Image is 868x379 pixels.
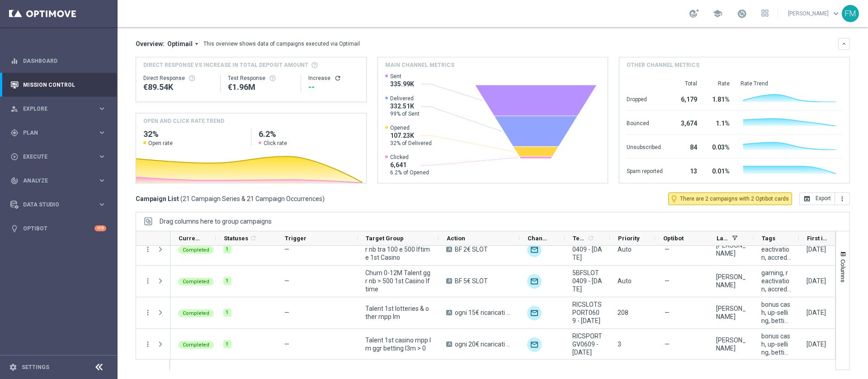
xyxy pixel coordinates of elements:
i: open_in_browser [803,195,811,202]
a: Optibot [23,216,94,240]
div: Paolo Martiradonna [716,241,746,257]
div: €1,963,384 [228,82,293,93]
span: 5BFSLOT0409 - 2025-09-04 [572,269,602,293]
span: Explore [23,106,98,112]
i: track_changes [10,177,19,185]
span: RICSLOTSPORT0609 - 2025-09-06 [572,300,602,325]
div: Test Response [228,75,293,82]
div: person_search Explore keyboard_arrow_right [10,105,107,112]
div: Optimail [527,274,542,289]
i: play_circle_outline [10,153,19,161]
img: Optimail [527,306,542,320]
span: Columns [840,259,847,282]
div: +10 [94,225,106,231]
i: refresh [587,234,594,242]
span: Calculate column [586,233,594,243]
div: Bounced [627,115,663,130]
span: BF 2€ SLOT [455,245,488,253]
span: Completed [183,279,209,285]
button: track_changes Analyze keyboard_arrow_right [10,177,107,184]
div: Optibot [10,216,106,240]
colored-tag: Completed [178,340,214,349]
span: 107.23K [390,131,432,140]
h4: Main channel metrics [385,61,454,69]
div: Paolo Martiradonna [716,304,746,321]
colored-tag: Completed [178,277,214,285]
div: Rate Trend [741,80,842,87]
div: 3,674 [674,115,697,130]
span: Statuses [224,235,248,242]
span: First in Range [807,235,829,242]
a: [PERSON_NAME]keyboard_arrow_down [787,7,842,20]
span: Churn 0-12M Talent ggr nb tra 100 e 500 lftime 1st Casino [365,237,431,262]
span: — [284,277,289,285]
div: Dropped [627,91,663,106]
div: 04 Sep 2025, Thursday [807,277,826,285]
div: Unsubscribed [627,139,663,154]
button: open_in_browser Export [799,192,835,205]
span: — [284,309,289,316]
span: Clicked [390,154,429,161]
div: FM [842,5,859,22]
span: Templates [573,235,586,242]
span: — [665,309,670,317]
i: refresh [250,234,257,242]
span: Data Studio [23,202,98,207]
button: refresh [334,75,341,82]
multiple-options-button: Export to CSV [799,195,850,202]
img: Optimail [527,243,542,257]
span: ( [180,195,183,203]
div: -- [308,82,359,93]
i: more_vert [839,195,846,202]
button: more_vert [144,340,152,348]
button: play_circle_outline Execute keyboard_arrow_right [10,153,107,160]
span: — [665,245,670,253]
span: ) [322,195,325,203]
h2: 6.2% [259,129,359,140]
div: 1 [223,340,231,348]
span: BF 5€ SLOT [455,277,488,285]
span: Auto [618,277,632,285]
div: Total [674,80,697,87]
span: 332.51K [390,102,420,110]
span: Talent 1st lotteries & other mpp lm [365,304,431,321]
div: gps_fixed Plan keyboard_arrow_right [10,129,107,136]
span: RICSPORTGV0609 - 2025-09-06 [572,332,602,356]
span: A [446,342,452,347]
div: Row Groups [160,218,272,225]
span: 3 [618,341,621,348]
span: gaming, reactivation, accredito diretto, bonus free, talent + expert [761,269,791,293]
div: Increase [308,75,359,82]
div: 1 [223,309,231,317]
span: Execute [23,154,98,159]
h2: 32% [143,129,244,140]
div: Rate [708,80,730,87]
div: 0.01% [708,163,730,178]
div: 1.1% [708,115,730,130]
span: Optimail [167,40,193,48]
div: This overview shows data of campaigns executed via Optimail [203,40,360,48]
span: — [665,277,670,285]
span: Current Status [179,235,200,242]
div: 84 [674,139,697,154]
button: Mission Control [10,81,107,89]
button: more_vert [144,277,152,285]
span: bonus cash, up-selling, betting, ricarica, talent + expert [761,332,791,356]
div: 0.03% [708,139,730,154]
span: ogni 20€ ricaricati ricevi 2€ Sport Gev, fino a 10€ [455,340,512,348]
div: Spam reported [627,163,663,178]
span: Direct Response VS Increase In Total Deposit Amount [143,61,308,69]
span: Churn 0-12M Talent ggr nb > 500 1st Casino lftime [365,269,431,293]
img: Optimail [527,337,542,352]
span: A [446,278,452,284]
span: 208 [618,309,628,316]
div: Plan [10,129,98,137]
div: 06 Sep 2025, Saturday [807,309,826,317]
